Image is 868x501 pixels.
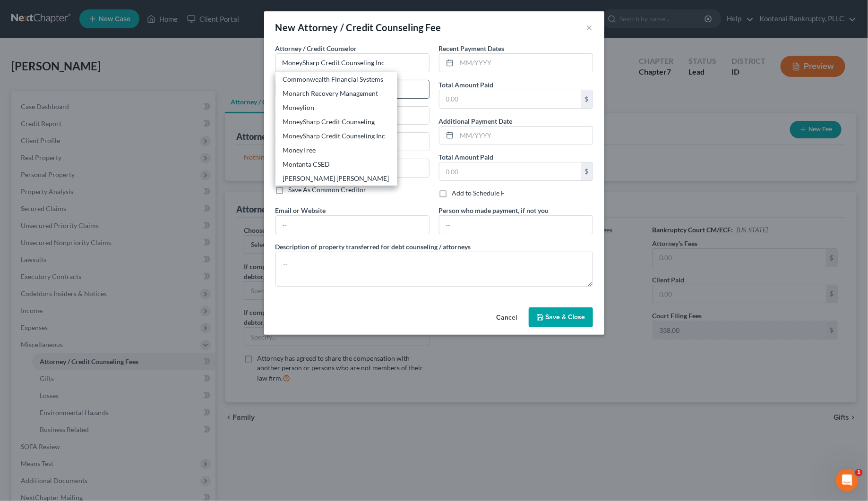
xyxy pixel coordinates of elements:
[439,205,549,215] label: Person who made payment, if not you
[283,89,389,98] div: Monarch Recovery Management
[836,469,859,492] iframe: Intercom live chat
[276,216,429,234] input: --
[581,162,593,180] div: $
[283,103,389,112] div: Moneylion
[439,152,494,162] label: Total Amount Paid
[439,43,505,53] label: Recent Payment Dates
[275,22,296,33] span: New
[275,242,471,252] label: Description of property transferred for debt counseling / attorneys
[581,90,593,108] div: $
[855,469,863,476] span: 1
[586,22,593,33] button: ×
[439,162,581,180] input: 0.00
[289,185,367,195] label: Save As Common Creditor
[283,174,389,183] div: [PERSON_NAME] [PERSON_NAME]
[439,216,593,234] input: --
[457,54,593,72] input: MM/YYYY
[283,160,389,169] div: Montanta CSED
[275,53,430,72] input: Search creditor by name...
[489,308,525,327] button: Cancel
[283,131,389,141] div: MoneySharp Credit Counseling Inc
[275,44,357,52] span: Attorney / Credit Counselor
[457,127,593,144] input: MM/YYYY
[529,307,593,327] button: Save & Close
[452,188,505,198] label: Add to Schedule F
[298,22,441,33] span: Attorney / Credit Counseling Fee
[439,116,513,126] label: Additional Payment Date
[439,90,581,108] input: 0.00
[275,205,326,215] label: Email or Website
[283,75,389,84] div: Commonwealth Financial Systems
[283,117,389,127] div: MoneySharp Credit Counseling
[283,145,389,155] div: MoneyTree
[546,313,585,321] span: Save & Close
[439,80,494,90] label: Total Amount Paid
